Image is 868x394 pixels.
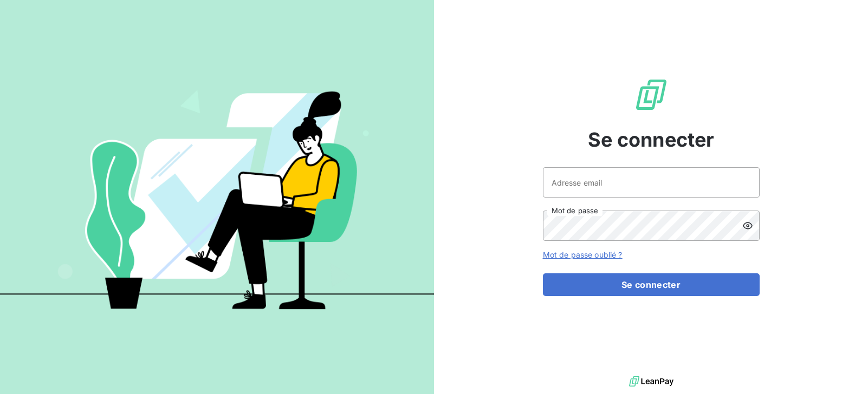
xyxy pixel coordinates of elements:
[629,373,673,390] img: logo
[543,167,760,198] input: placeholder
[543,273,760,296] button: Se connecter
[588,125,715,154] span: Se connecter
[543,250,623,259] a: Mot de passe oublié ?
[634,77,669,112] img: Logo LeanPay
